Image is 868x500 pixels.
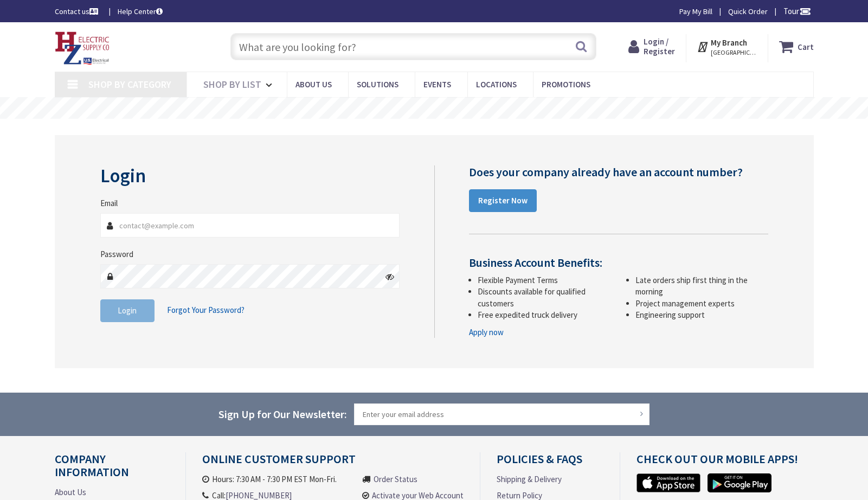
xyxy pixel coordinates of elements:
div: My Branch [GEOGRAPHIC_DATA], [GEOGRAPHIC_DATA] [697,37,757,56]
label: Email [100,197,118,209]
input: Email [100,213,400,238]
h2: Login [100,165,400,187]
span: Tour [783,6,811,16]
h4: Company Information [55,452,169,486]
a: Pay My Bill [679,6,712,17]
a: Cart [779,37,814,56]
h4: Does your company already have an account number? [469,165,768,178]
span: Events [423,79,451,89]
h4: Policies & FAQs [497,452,603,473]
li: Discounts available for qualified customers [478,286,610,309]
li: Flexible Payment Terms [478,274,610,286]
span: Shop By Category [88,78,171,91]
span: Shop By List [203,78,261,91]
span: Locations [476,79,517,89]
a: Order Status [374,473,417,485]
label: Password [100,248,133,260]
h4: Business Account Benefits: [469,256,768,269]
img: HZ Electric Supply [55,31,110,65]
a: Contact us [55,6,100,17]
h4: Online Customer Support [202,452,464,473]
a: Shipping & Delivery [497,473,562,485]
strong: Cart [798,37,814,56]
a: Register Now [469,189,537,212]
span: [GEOGRAPHIC_DATA], [GEOGRAPHIC_DATA] [711,48,757,57]
input: What are you looking for? [230,33,596,60]
a: Apply now [469,326,504,338]
span: Promotions [542,79,590,89]
li: Engineering support [635,309,768,320]
input: Enter your email address [354,403,650,425]
strong: Register Now [478,195,528,206]
span: Sign Up for Our Newsletter: [218,407,347,421]
li: Free expedited truck delivery [478,309,610,320]
i: Click here to show/hide password [385,272,394,281]
li: Hours: 7:30 AM - 7:30 PM EST Mon-Fri. [202,473,352,485]
a: Login / Register [628,37,675,56]
a: About Us [55,486,86,498]
span: Forgot Your Password? [167,305,245,315]
strong: My Branch [711,37,747,48]
a: Help Center [118,6,163,17]
span: About Us [295,79,332,89]
button: Login [100,299,155,322]
a: Quick Order [728,6,768,17]
span: Login / Register [644,36,675,56]
li: Late orders ship first thing in the morning [635,274,768,298]
li: Project management experts [635,298,768,309]
a: Forgot Your Password? [167,300,245,320]
span: Solutions [357,79,398,89]
span: Login [118,305,137,316]
h4: Check out Our Mobile Apps! [636,452,822,473]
